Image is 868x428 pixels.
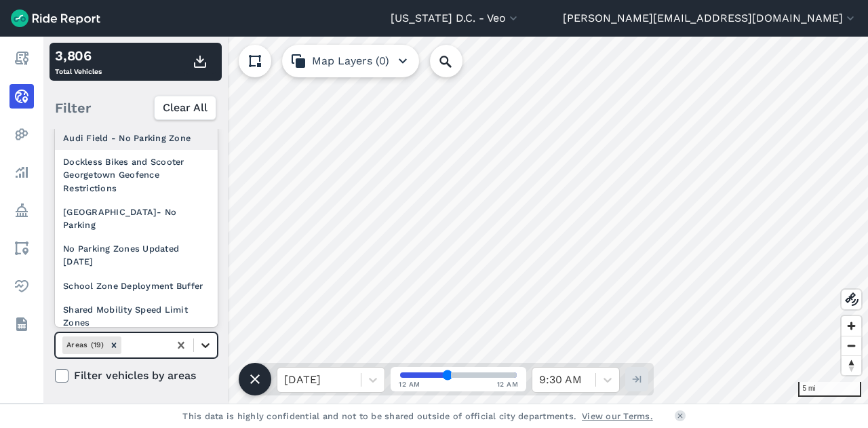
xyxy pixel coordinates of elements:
input: Search Location or Vehicles [430,45,484,77]
a: Report [9,46,34,71]
span: 12 AM [399,379,420,389]
div: Areas (19) [62,336,106,353]
button: Reset bearing to north [842,355,861,375]
a: Heatmaps [9,122,34,147]
div: No Parking Zones Updated [DATE] [55,237,218,273]
a: Areas [9,236,34,260]
div: 3,806 [55,45,102,66]
button: Map Layers (0) [282,45,419,77]
div: Shared Mobility Speed Limit Zones [55,298,218,334]
a: Analyze [9,160,34,184]
div: Dockless Bikes and Scooter Georgetown Geofence Restrictions [55,150,218,200]
button: Clear All [154,96,216,120]
div: Total Vehicles [55,45,102,78]
img: Ride Report [11,9,100,27]
div: 5 mi [798,382,861,397]
button: [US_STATE] D.C. - Veo [391,10,520,26]
div: [GEOGRAPHIC_DATA]- No Parking [55,200,218,237]
span: Clear All [163,100,208,116]
a: Health [9,274,34,298]
div: Audi Field - No Parking Zone [55,126,218,150]
div: School Zone Deployment Buffer [55,274,218,298]
canvas: Map [43,37,868,404]
a: Datasets [9,312,34,336]
span: 12 AM [497,379,519,389]
div: Remove Areas (19) [106,336,121,353]
button: [PERSON_NAME][EMAIL_ADDRESS][DOMAIN_NAME] [563,10,857,26]
button: Zoom in [842,316,861,336]
a: Policy [9,198,34,222]
a: Realtime [9,84,34,109]
div: Filter [50,87,222,129]
a: View our Terms. [582,410,653,423]
button: Zoom out [842,336,861,355]
label: Filter vehicles by areas [55,368,218,384]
